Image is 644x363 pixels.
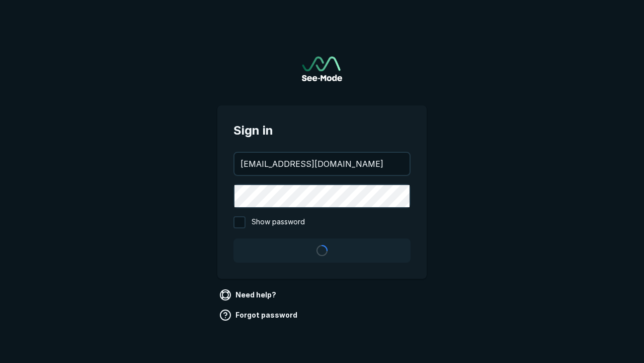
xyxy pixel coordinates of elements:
a: Go to sign in [302,56,342,81]
a: Need help? [217,287,280,303]
a: Forgot password [217,307,301,323]
span: Sign in [233,122,411,140]
span: Show password [252,216,305,228]
input: your@email.com [234,153,410,175]
img: See-Mode Logo [302,56,342,81]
